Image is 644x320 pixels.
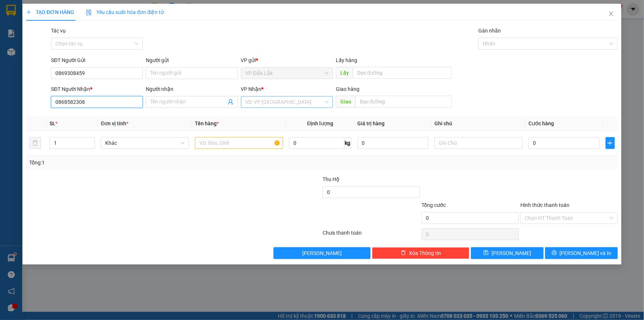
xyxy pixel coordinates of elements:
span: VP Đắk Lắk [245,68,328,79]
button: printer[PERSON_NAME] và In [545,247,618,259]
span: delete [401,250,406,256]
button: delete [29,137,41,149]
span: [PERSON_NAME] và In [560,249,612,257]
div: 60.000 [6,39,59,48]
div: VP gửi [241,56,333,64]
span: TẠO ĐƠN HÀNG [26,9,74,15]
span: kg [344,137,352,149]
img: icon [86,10,92,16]
span: Thu Hộ [323,176,340,182]
input: Dọc đường [355,96,452,108]
span: SL [49,120,55,126]
span: Tổng cước [421,202,446,208]
input: VD: Bàn, Ghế [195,137,283,149]
span: Giao hàng [336,86,359,92]
div: Bến xe Miền Đông [63,6,115,24]
input: Ghi Chú [434,137,523,149]
span: Giao [336,96,355,108]
div: Người gửi [146,56,238,64]
div: 0938054282 [63,24,115,34]
span: Đơn vị tính [101,120,128,126]
span: Lấy [336,67,353,79]
input: Dọc đường [353,67,452,79]
button: [PERSON_NAME] [273,247,371,259]
div: Tên hàng: 1 THÙNG XỐP ( : 1 ) [6,52,115,71]
div: VP Đắk Lắk [6,6,58,24]
button: deleteXóa Thông tin [372,247,469,259]
label: Hình thức thanh toán [520,202,569,208]
div: Tổng: 1 [29,159,249,167]
label: Gán nhãn [478,28,501,34]
span: save [483,250,489,256]
div: Chưa thanh toán [322,229,421,242]
span: Tên hàng [195,120,219,126]
div: SĐT Người Gửi [51,56,143,64]
button: Close [601,4,621,24]
span: Gửi: [6,7,18,15]
span: [PERSON_NAME] [302,249,342,257]
span: [PERSON_NAME] [492,249,531,257]
span: Định lượng [307,120,333,126]
button: plus [606,137,615,149]
div: Người nhận [146,85,238,93]
span: Nhận: [63,7,81,15]
div: 0835093839 [6,24,58,34]
div: SĐT Người Nhận [51,85,143,93]
span: user-add [228,99,234,105]
span: VP Nhận [241,86,262,92]
span: Yêu cầu xuất hóa đơn điện tử [86,9,164,15]
th: Ghi chú [431,116,526,131]
span: plus [26,10,31,15]
span: printer [552,250,557,256]
span: Giá trị hàng [358,120,385,126]
span: plus [606,140,614,146]
span: CR : [6,40,17,47]
span: Khác [105,137,185,149]
span: close [608,11,614,17]
button: save[PERSON_NAME] [471,247,544,259]
span: Xóa Thông tin [409,249,441,257]
input: 0 [358,137,429,149]
label: Tác vụ [51,28,66,34]
span: Lấy hàng [336,57,357,63]
span: Cước hàng [528,120,554,126]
